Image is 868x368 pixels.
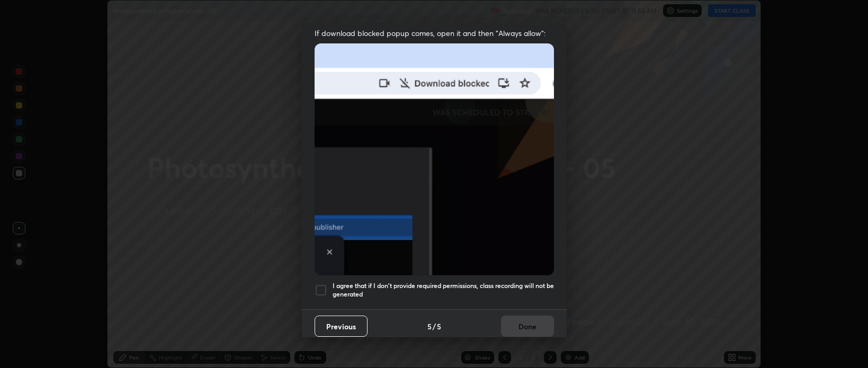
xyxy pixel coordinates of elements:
[437,321,441,332] h4: 5
[427,321,432,332] h4: 5
[315,316,368,337] button: Previous
[315,28,554,38] span: If download blocked popup comes, open it and then "Always allow":
[315,43,554,275] img: downloads-permission-blocked.gif
[333,282,554,298] h5: I agree that if I don't provide required permissions, class recording will not be generated
[433,321,436,332] h4: /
